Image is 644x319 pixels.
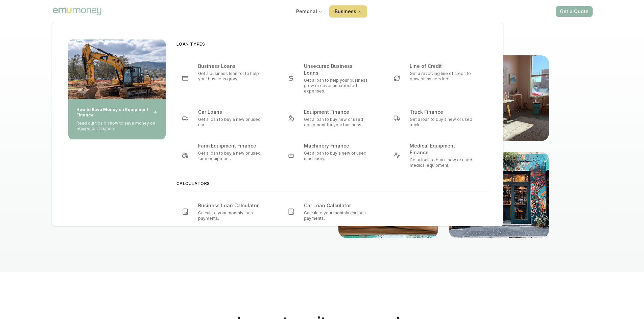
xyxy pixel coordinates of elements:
[282,140,381,171] a: Machinery FinanceGet a loan to buy a new or used machinery.
[304,202,358,209] div: Car Loan Calculator
[304,109,356,115] div: Equipment Finance
[68,39,166,99] img: placeholder
[282,106,381,130] a: Equipment FinanceGet a loan to buy new or used equipment for your business.
[176,181,210,186] strong: Calculators
[329,5,367,18] button: Business
[410,157,479,168] p: Get a loan to buy a new or used medical equipment.
[388,106,487,130] a: Truck FinanceGet a loan to buy a new or used truck.
[198,109,229,115] div: Car Loans
[198,117,267,128] p: Get a loan to buy a new or used car.
[410,63,449,70] div: Line of Credit
[388,60,487,97] a: Line of CreditGet a revolving line of credit to draw on as needed.
[198,142,263,149] div: Farm Equipment Finance
[304,78,373,94] p: Get a loan to help your business grow or cover unexpected expenses.
[52,23,504,240] div: Business
[76,121,158,131] p: Read our tips on how to save money on equipment finance.
[176,140,276,171] a: Farm Equipment FinanceGet a loan to buy a new or used farm equipment.
[68,39,166,224] a: placeholderHow to Save Money on Equipment FinanceRead our tips on how to save money on equipment ...
[52,6,102,16] img: Emu Money
[410,71,479,82] p: Get a revolving line of credit to draw on as needed.
[76,107,158,118] div: How to Save Money on Equipment Finance
[198,202,265,209] div: Business Loan Calculator
[304,117,373,128] p: Get a loan to buy new or used equipment for your business.
[198,210,267,221] p: Calculate your monthly loan payments.
[176,60,276,97] a: Business LoansGet a business loan for to help your business grow.
[304,63,373,76] div: Unsecured Business Loans
[410,117,479,128] p: Get a loan to buy a new or used truck.
[410,142,479,156] div: Medical Equipment Finance
[556,6,593,17] button: Get a Quote
[304,210,373,221] p: Calculate your monthly car loan payments.
[176,106,276,130] a: Car LoansGet a loan to buy a new or used car.
[176,200,276,224] a: Business Loan CalculatorCalculate your monthly loan payments.
[198,151,267,161] p: Get a loan to buy a new or used farm equipment.
[282,200,381,224] a: Car Loan CalculatorCalculate your monthly car loan payments.
[198,71,267,82] p: Get a business loan for to help your business grow.
[198,63,242,70] div: Business Loans
[304,142,356,149] div: Machinery Finance
[388,140,487,171] a: Medical Equipment FinanceGet a loan to buy a new or used medical equipment.
[176,42,205,47] strong: Loan Types
[282,60,381,97] a: Unsecured Business LoansGet a loan to help your business grow or cover unexpected expenses.
[304,151,373,161] p: Get a loan to buy a new or used machinery.
[291,5,328,18] button: Personal
[410,109,450,115] div: Truck Finance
